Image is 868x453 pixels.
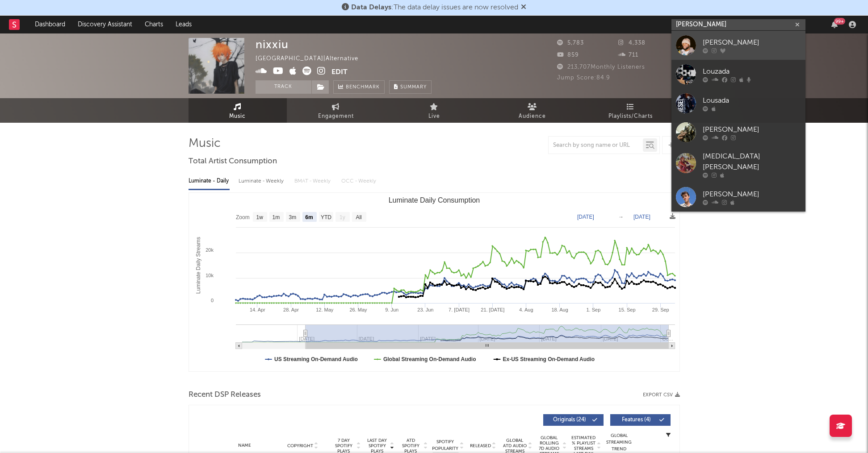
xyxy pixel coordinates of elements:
[356,214,361,220] text: All
[618,214,624,220] text: →
[283,307,299,312] text: 28. Apr
[834,18,845,25] div: 99 +
[189,193,679,371] svg: Luminate Daily Consumption
[389,80,432,94] button: Summary
[417,307,433,312] text: 23. Jun
[543,414,604,426] button: Originals(24)
[618,307,635,312] text: 15. Sep
[703,151,801,173] div: [MEDICAL_DATA][PERSON_NAME]
[608,111,653,122] span: Playlists/Charts
[557,52,579,58] span: 859
[249,307,265,312] text: 14. Apr
[521,4,526,11] span: Dismiss
[138,16,169,33] a: Charts
[549,417,590,423] span: Originals ( 24 )
[616,417,657,423] span: Features ( 4 )
[388,196,480,204] text: Luminate Daily Consumption
[643,392,680,398] button: Export CSV
[331,66,348,78] button: Edit
[549,142,643,149] input: Search by song name or URL
[305,214,313,220] text: 6m
[189,174,230,189] div: Luminate - Daily
[189,98,287,123] a: Music
[671,89,805,118] a: Lousada
[481,307,504,312] text: 21. [DATE]
[503,356,595,362] text: Ex-US Streaming On-Demand Audio
[333,80,385,94] a: Benchmark
[703,66,801,77] div: Louzada
[633,214,650,220] text: [DATE]
[287,443,313,449] span: Copyright
[385,307,398,312] text: 9. Jun
[236,214,250,220] text: Zoom
[318,111,354,122] span: Engagement
[671,60,805,89] a: Louzada
[239,174,285,189] div: Luminate - Weekly
[703,124,801,135] div: [PERSON_NAME]
[205,247,214,253] text: 20k
[557,40,584,46] span: 5,783
[383,356,476,362] text: Global Streaming On-Demand Audio
[205,273,214,278] text: 10k
[169,16,198,33] a: Leads
[671,118,805,147] a: [PERSON_NAME]
[582,98,680,123] a: Playlists/Charts
[618,52,638,58] span: 711
[618,40,646,46] span: 4,338
[189,156,277,167] span: Total Artist Consumption
[340,214,345,220] text: 1y
[287,98,385,123] a: Engagement
[519,307,533,312] text: 4. Aug
[29,16,71,33] a: Dashboard
[831,21,838,28] button: 99+
[586,307,600,312] text: 1. Sep
[671,19,805,30] input: Search for artists
[195,237,201,294] text: Luminate Daily Streams
[671,147,805,183] a: [MEDICAL_DATA][PERSON_NAME]
[189,390,261,400] span: Recent DSP Releases
[671,31,805,60] a: [PERSON_NAME]
[470,443,491,449] span: Released
[256,54,369,64] div: [GEOGRAPHIC_DATA] | Alternative
[652,307,669,312] text: 29. Sep
[229,111,246,122] span: Music
[483,98,582,123] a: Audience
[256,38,289,51] div: nixxiu
[289,214,296,220] text: 3m
[703,37,801,48] div: [PERSON_NAME]
[316,307,334,312] text: 12. May
[272,214,280,220] text: 1m
[385,98,483,123] a: Live
[610,414,671,426] button: Features(4)
[557,75,610,81] span: Jump Score: 84.9
[703,189,801,199] div: [PERSON_NAME]
[449,307,470,312] text: 7. [DATE]
[216,442,274,449] div: Name
[432,439,458,452] span: Spotify Popularity
[428,111,440,122] span: Live
[256,214,263,220] text: 1w
[519,111,546,122] span: Audience
[346,82,380,93] span: Benchmark
[551,307,568,312] text: 18. Aug
[351,4,391,11] span: Data Delays
[320,214,331,220] text: YTD
[577,214,594,220] text: [DATE]
[351,4,518,11] span: : The data delay issues are now resolved
[349,307,367,312] text: 26. May
[662,336,673,341] text: Oc…
[557,64,645,70] span: 213,707 Monthly Listeners
[671,183,805,212] a: [PERSON_NAME]
[71,16,138,33] a: Discovery Assistant
[703,95,801,106] div: Lousada
[256,80,311,94] button: Track
[210,298,213,303] text: 0
[274,356,358,362] text: US Streaming On-Demand Audio
[400,85,427,90] span: Summary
